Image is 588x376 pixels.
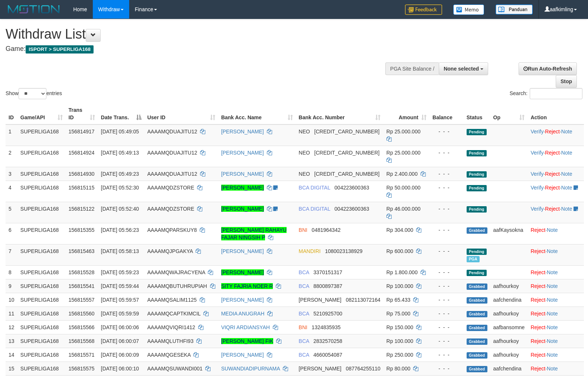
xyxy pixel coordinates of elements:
span: BCA [299,338,309,344]
td: aafchendina [490,362,528,375]
span: AAAAMQLUTHFI93 [147,338,193,344]
span: AAAAMQSALIM1125 [147,297,197,303]
td: 2 [6,146,17,167]
div: PGA Site Balance / [385,62,439,75]
td: · [527,334,584,348]
span: BCA DIGITAL [299,185,330,191]
a: MEDIA ANUGRAH [221,311,265,317]
td: aafhourkoy [490,307,528,320]
span: Grabbed [467,325,487,331]
a: Reject [530,283,545,289]
span: [DATE] 06:00:07 [101,338,139,344]
span: ISPORT > SUPERLIGA168 [26,45,94,54]
a: VIQRI ARDIANSYAH [221,324,270,330]
span: [DATE] 05:58:13 [101,248,139,254]
span: Rp 50.000.000 [386,185,421,191]
span: AAAAMQDZSTORE [147,185,195,191]
td: aafhourkoy [490,334,528,348]
div: - - - [432,128,461,135]
td: · [527,362,584,375]
div: - - - [432,184,461,191]
a: [PERSON_NAME] [221,352,264,358]
span: [DATE] 06:00:06 [101,324,139,330]
span: Rp 100.000 [386,338,413,344]
span: [DATE] 05:59:44 [101,283,139,289]
a: Note [547,352,558,358]
td: · [527,265,584,279]
a: Verify [530,185,543,191]
span: [PERSON_NAME] [299,297,342,303]
a: Note [547,248,558,254]
a: Verify [530,171,543,177]
img: panduan.png [496,4,533,14]
div: - - - [432,247,461,255]
th: Bank Acc. Number: activate to sort column ascending [296,103,383,124]
a: Reject [545,171,560,177]
a: Note [547,311,558,317]
span: Copy 1324835935 to clipboard [312,324,341,330]
span: Copy 082113072164 to clipboard [346,297,380,303]
span: 156815566 [69,324,95,330]
span: [DATE] 06:00:09 [101,352,139,358]
span: Rp 600.000 [386,248,413,254]
span: 156815560 [69,311,95,317]
div: - - - [432,324,461,331]
a: Note [561,129,572,134]
span: BCA [299,269,309,275]
a: SUWANDIADIPURNAMA [221,366,280,372]
label: Show entries [6,88,62,99]
td: SUPERLIGA168 [17,181,66,202]
span: Grabbed [467,352,487,359]
span: AAAAMQBUTUHRUPIAH [147,283,207,289]
label: Search: [510,88,582,99]
div: - - - [432,337,461,345]
div: - - - [432,170,461,178]
span: AAAAMQVIQRI1412 [147,324,195,330]
span: Copy 2832570258 to clipboard [313,338,342,344]
span: Pending [467,185,487,191]
span: Rp 25.000.000 [386,150,421,156]
span: [DATE] 05:49:13 [101,150,139,156]
td: · [527,320,584,334]
span: 156814917 [69,129,95,134]
td: 14 [6,348,17,362]
span: Copy 5859457140486971 to clipboard [314,171,380,177]
td: SUPERLIGA168 [17,307,66,320]
td: SUPERLIGA168 [17,334,66,348]
a: Reject [530,248,545,254]
a: Run Auto-Refresh [519,62,577,75]
a: Reject [530,269,545,275]
a: Reject [530,338,545,344]
span: Copy 3370151317 to clipboard [313,269,342,275]
th: Op: activate to sort column ascending [490,103,528,124]
div: - - - [432,351,461,359]
td: SUPERLIGA168 [17,244,66,265]
a: Note [547,227,558,233]
td: 5 [6,202,17,223]
span: [DATE] 05:49:23 [101,171,139,177]
td: aafchendina [490,293,528,307]
span: [DATE] 05:59:59 [101,311,139,317]
span: 156815115 [69,185,95,191]
a: [PERSON_NAME] [221,248,264,254]
div: - - - [432,310,461,317]
td: · · [527,202,584,223]
td: 4 [6,181,17,202]
a: Reject [530,366,545,372]
span: [DATE] 05:52:30 [101,185,139,191]
td: aafKaysokna [490,223,528,244]
a: Stop [556,75,577,88]
a: Reject [530,324,545,330]
span: [DATE] 05:49:05 [101,129,139,134]
a: [PERSON_NAME] FIK [221,338,274,344]
span: NEO [299,171,310,177]
a: Note [547,324,558,330]
span: Copy 5859457140486971 to clipboard [314,150,380,156]
span: 156815528 [69,269,95,275]
a: [PERSON_NAME] [221,297,264,303]
td: aafhourkoy [490,348,528,362]
span: 156815575 [69,366,95,372]
span: [DATE] 05:59:23 [101,269,139,275]
td: SUPERLIGA168 [17,279,66,293]
span: 156815355 [69,227,95,233]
